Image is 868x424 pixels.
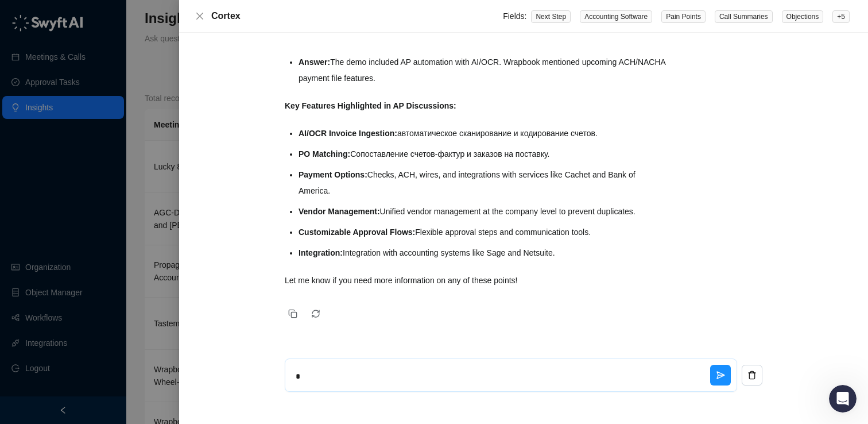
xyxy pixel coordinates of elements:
[7,5,29,26] button: go back
[10,312,220,332] textarea: Message…
[197,332,215,350] button: Send a message…
[9,28,220,167] div: user says…
[299,54,667,86] li: The demo included AP automation with AI/OCR. Wrapbook mentioned upcoming ACH/NACHA payment file f...
[51,174,211,219] div: Just FYI that Cortext is sharing some responses in Russian... This is the first time I've seen th...
[299,248,343,257] strong: Integration:
[829,385,857,413] iframe: Intercom live chat
[299,224,667,240] li: Flexible approval steps and communication tools.
[56,6,69,14] h1: Fin
[299,207,380,216] strong: Vendor Management:
[299,149,350,159] strong: PO Matching:
[285,101,456,110] strong: Key Features Highlighted in AP Discussions:
[580,10,652,23] span: Accounting Software
[193,9,207,23] button: Close
[299,228,415,237] strong: Customizable Approval Flows:
[299,146,667,162] li: Сопоставление счетов-фактур и заказов на поставку.
[661,10,706,23] span: Pain Points
[56,14,143,26] p: The team can also help
[201,5,222,25] div: Close
[299,125,667,141] li: автоматическое сканирование и кодирование счетов.
[715,10,773,23] span: Call Summaries
[18,242,179,287] div: You’ll get replies here and in your email: ✉️
[9,235,188,322] div: You’ll get replies here and in your email:✉️[EMAIL_ADDRESS][DOMAIN_NAME]The team will reply as so...
[299,203,667,219] li: Unified vendor management at the company level to prevent duplicates.
[299,57,330,67] strong: Answer:
[503,11,526,21] span: Fields:
[285,272,667,288] p: Let me know if you need more information on any of these points!
[299,129,397,138] strong: AI/OCR Invoice Ingestion:
[9,235,220,348] div: Fin says…
[299,170,367,179] strong: Payment Options:
[211,9,503,23] div: Cortex
[41,167,220,226] div: Just FYI that Cortext is sharing some responses in Russian... This is the first time I've seen th...
[782,10,824,23] span: Objections
[299,245,667,261] li: Integration with accounting systems like Sage and Netsuite.
[9,167,220,235] div: user says…
[18,265,110,286] b: [EMAIL_ADDRESS][DOMAIN_NAME]
[18,292,179,315] div: The team will reply as soon as they can.
[195,11,204,21] span: close
[33,6,51,25] img: Profile image for Fin
[55,336,64,345] button: Upload attachment
[832,10,850,23] span: + 5
[18,336,27,345] button: Emoji picker
[180,5,201,26] button: Home
[36,336,45,345] button: Gif picker
[299,167,667,199] li: Checks, ACH, wires, and integrations with services like Cachet and Bank of America.
[531,10,571,23] span: Next Step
